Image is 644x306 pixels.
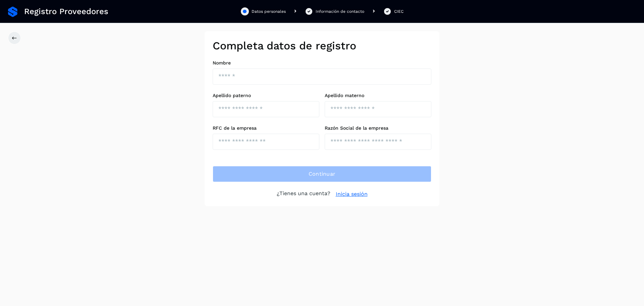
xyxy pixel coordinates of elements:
[213,125,319,131] label: RFC de la empresa
[325,93,431,98] label: Apellido materno
[213,60,431,66] label: Nombre
[325,125,431,131] label: Razón Social de la empresa
[252,8,286,14] div: Datos personales
[394,8,404,14] div: CIEC
[277,190,330,198] p: ¿Tienes una cuenta?
[24,7,108,16] span: Registro Proveedores
[309,170,336,178] span: Continuar
[336,190,368,198] a: Inicia sesión
[213,39,431,52] h2: Completa datos de registro
[213,166,431,182] button: Continuar
[213,93,319,98] label: Apellido paterno
[316,8,364,14] div: Información de contacto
